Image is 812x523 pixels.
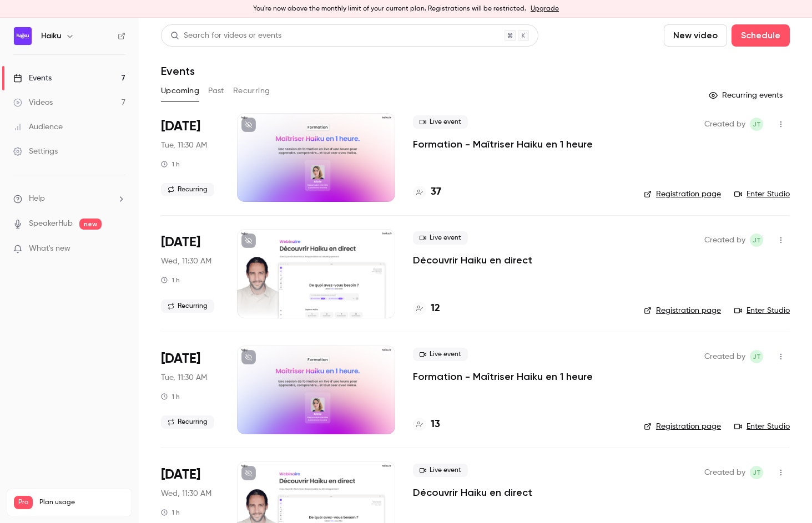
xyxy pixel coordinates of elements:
[431,417,440,432] h4: 13
[161,256,211,267] span: Wed, 11:30 AM
[431,301,440,316] h4: 12
[13,121,63,133] div: Audience
[734,421,790,432] a: Enter Studio
[161,488,211,499] span: Wed, 11:30 AM
[29,243,70,255] span: What's new
[161,466,200,484] span: [DATE]
[161,160,180,169] div: 1 h
[29,218,73,230] a: SpeakerHub
[112,244,125,254] iframe: Noticeable Trigger
[161,113,219,202] div: Sep 16 Tue, 11:30 AM (Europe/Paris)
[413,253,532,267] a: Découvrir Haiku en direct
[161,229,219,318] div: Sep 17 Wed, 11:30 AM (Europe/Paris)
[704,87,790,104] button: Recurring events
[161,299,214,313] span: Recurring
[753,118,761,131] span: jT
[644,189,721,200] a: Registration page
[161,372,207,383] span: Tue, 11:30 AM
[39,498,125,507] span: Plan usage
[704,350,745,363] span: Created by
[413,486,532,499] a: Découvrir Haiku en direct
[413,370,593,383] a: Formation - Maîtriser Haiku en 1 heure
[413,464,468,477] span: Live event
[13,193,125,205] li: help-dropdown-opener
[732,24,790,47] button: Schedule
[161,346,219,434] div: Sep 23 Tue, 11:30 AM (Europe/Paris)
[644,305,721,316] a: Registration page
[431,185,441,200] h4: 37
[161,183,214,196] span: Recurring
[161,508,180,517] div: 1 h
[753,350,761,363] span: jT
[413,138,593,151] a: Formation - Maîtriser Haiku en 1 heure
[531,4,559,13] a: Upgrade
[161,82,199,100] button: Upcoming
[13,73,52,84] div: Events
[161,64,195,78] h1: Events
[161,415,214,429] span: Recurring
[79,219,102,230] span: new
[14,496,33,509] span: Pro
[750,118,763,131] span: jean Touzet
[734,305,790,316] a: Enter Studio
[704,233,745,247] span: Created by
[161,276,180,285] div: 1 h
[161,140,207,151] span: Tue, 11:30 AM
[170,30,281,42] div: Search for videos or events
[734,189,790,200] a: Enter Studio
[161,350,200,368] span: [DATE]
[750,466,763,479] span: jean Touzet
[753,466,761,479] span: jT
[704,118,745,131] span: Created by
[14,27,32,45] img: Haiku
[208,82,224,100] button: Past
[161,233,200,251] span: [DATE]
[413,417,440,432] a: 13
[704,466,745,479] span: Created by
[750,350,763,363] span: jean Touzet
[413,231,468,245] span: Live event
[13,97,53,108] div: Videos
[161,118,200,135] span: [DATE]
[233,82,270,100] button: Recurring
[413,185,441,200] a: 37
[750,233,763,247] span: jean Touzet
[29,193,45,205] span: Help
[13,146,58,157] div: Settings
[644,421,721,432] a: Registration page
[413,115,468,129] span: Live event
[753,233,761,247] span: jT
[413,348,468,361] span: Live event
[413,301,440,316] a: 12
[161,392,180,401] div: 1 h
[664,24,727,47] button: New video
[41,31,61,42] h6: Haiku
